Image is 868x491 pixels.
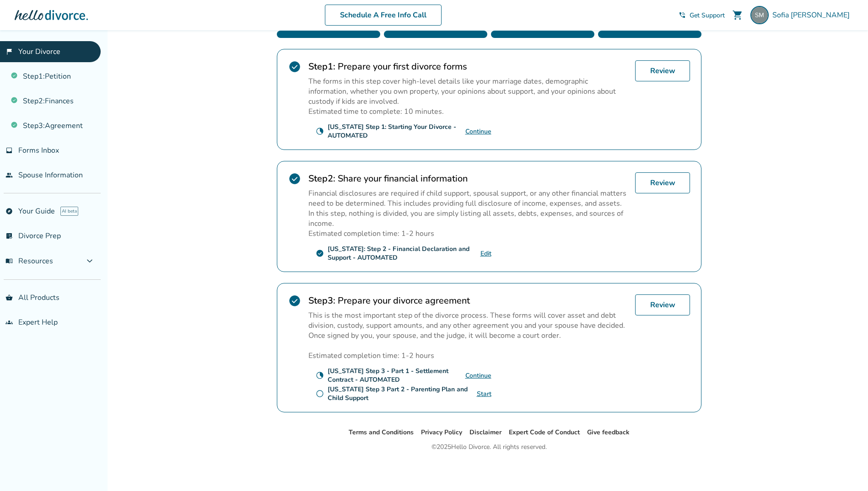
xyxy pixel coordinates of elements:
[316,249,324,257] span: check_circle
[288,172,301,185] span: check_circle
[308,208,628,229] p: In this step, nothing is divided, you are simply listing all assets, debts, expenses, and sources...
[5,294,13,301] span: shopping_basket
[5,319,13,326] span: groups
[5,232,13,240] span: list_alt_check
[480,249,491,258] a: Edit
[732,10,743,21] span: shopping_cart
[679,11,725,20] a: phone_in_talkGet Support
[308,60,628,73] h2: Prepare your first divorce forms
[465,371,491,380] a: Continue
[5,147,13,154] span: inbox
[431,442,547,453] div: © 2025 Hello Divorce. All rights reserved.
[308,188,628,208] p: Financial disclosures are required if child support, spousal support, or any other financial matt...
[308,294,335,307] strong: Step 3 :
[316,390,324,398] span: radio_button_unchecked
[308,60,335,73] strong: Step 1 :
[421,428,462,437] a: Privacy Policy
[5,256,53,266] span: Resources
[477,390,491,398] a: Start
[822,447,868,491] iframe: Chat Widget
[328,385,477,402] div: [US_STATE] Step 3 Part 2 - Parenting Plan and Child Support
[308,172,628,185] h2: Share your financial information
[60,207,78,216] span: AI beta
[5,48,13,55] span: flag_2
[18,145,59,155] span: Forms Inbox
[308,310,628,341] p: This is the most important step of the divorce process. These forms will cover asset and debt div...
[308,341,628,361] p: Estimated completion time: 1-2 hours
[288,294,301,307] span: check_circle
[469,427,501,438] li: Disclaimer
[509,428,580,437] a: Expert Code of Conduct
[325,5,442,26] a: Schedule A Free Info Call
[316,371,324,379] span: clock_loader_40
[679,11,686,19] span: phone_in_talk
[316,127,324,135] span: clock_loader_40
[328,245,480,262] div: [US_STATE]: Step 2 - Financial Declaration and Support - AUTOMATED
[328,367,465,384] div: [US_STATE] Step 3 - Part 1 - Settlement Contract - AUTOMATED
[288,60,301,73] span: check_circle
[587,427,630,438] li: Give feedback
[5,208,13,215] span: explore
[308,229,628,239] p: Estimated completion time: 1-2 hours
[635,60,690,81] a: Review
[308,294,628,307] h2: Prepare your divorce agreement
[5,257,13,265] span: menu_book
[750,6,769,24] img: sofia.smith1166@gmail.com
[690,11,725,20] span: Get Support
[308,76,628,107] p: The forms in this step cover high-level details like your marriage dates, demographic information...
[772,10,853,20] span: Sofia [PERSON_NAME]
[308,107,628,117] p: Estimated time to complete: 10 minutes.
[5,171,13,179] span: people
[328,123,465,140] div: [US_STATE] Step 1: Starting Your Divorce - AUTOMATED
[465,127,491,136] a: Continue
[349,428,414,437] a: Terms and Conditions
[84,256,95,267] span: expand_more
[635,294,690,315] a: Review
[308,172,335,185] strong: Step 2 :
[635,172,690,193] a: Review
